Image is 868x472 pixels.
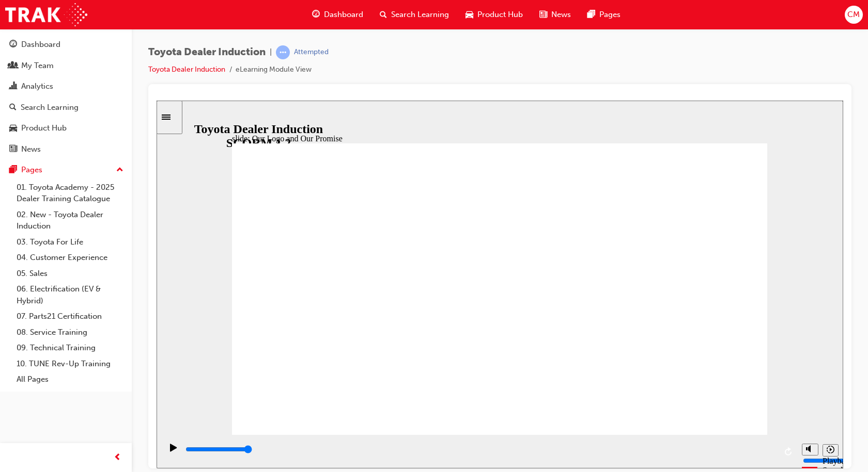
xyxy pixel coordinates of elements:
[12,308,128,324] a: 07. Parts21 Certification
[324,9,363,21] span: Dashboard
[4,77,128,96] a: Analytics
[12,180,128,207] a: 01. Toyota Academy - 2025 Dealer Training Catalogue
[599,9,621,21] span: Pages
[12,356,128,372] a: 10. TUNE Rev-Up Training
[12,371,128,387] a: All Pages
[12,324,128,340] a: 08. Service Training
[12,250,128,266] a: 04. Customer Experience
[270,46,272,58] span: |
[4,140,128,159] a: News
[12,281,128,308] a: 06. Electrification (EV & Hybrid)
[9,166,17,175] span: pages-icon
[9,40,17,50] span: guage-icon
[457,4,531,25] a: car-iconProduct Hub
[5,343,23,360] button: Play (Ctrl+Alt+P)
[21,80,53,92] div: Analytics
[21,143,41,155] div: News
[116,164,123,177] span: up-icon
[148,65,225,74] a: Toyota Dealer Induction
[148,46,266,58] span: Toyota Dealer Induction
[12,234,128,250] a: 03. Toyota For Life
[587,8,595,21] span: pages-icon
[9,145,17,154] span: news-icon
[371,4,457,25] a: search-iconSearch Learning
[391,9,449,21] span: Search Learning
[539,8,547,21] span: news-icon
[21,60,54,72] div: My Team
[640,334,681,368] div: misc controls
[645,343,662,355] button: Mute (Ctrl+Alt+M)
[666,344,682,356] button: Playback speed
[9,103,17,112] span: search-icon
[579,4,629,25] a: pages-iconPages
[9,61,17,71] span: people-icon
[12,207,128,234] a: 02. New - Toyota Dealer Induction
[380,8,387,21] span: search-icon
[294,47,329,57] div: Attempted
[4,119,128,138] a: Product Hub
[276,45,290,59] span: learningRecordVerb_ATTEMPT-icon
[9,124,17,133] span: car-icon
[847,9,860,21] span: CM
[5,334,640,368] div: playback controls
[12,340,128,356] a: 09. Technical Training
[21,122,67,134] div: Product Hub
[4,35,128,54] a: Dashboard
[4,56,128,75] a: My Team
[29,345,96,353] input: slide progress
[646,356,713,364] input: volume
[531,4,579,25] a: news-iconNews
[312,8,320,21] span: guage-icon
[477,9,523,21] span: Product Hub
[666,356,681,375] div: Playback Speed
[21,102,79,113] div: Search Learning
[625,344,640,359] button: Replay (Ctrl+Alt+R)
[21,39,60,51] div: Dashboard
[4,160,128,180] button: Pages
[114,451,121,464] span: prev-icon
[304,4,371,25] a: guage-iconDashboard
[21,164,42,176] div: Pages
[4,33,128,160] button: DashboardMy TeamAnalyticsSearch LearningProduct HubNews
[5,3,87,26] img: Trak
[4,98,128,117] a: Search Learning
[466,8,473,21] span: car-icon
[9,82,17,91] span: chart-icon
[236,64,312,76] li: eLearning Module View
[845,6,863,24] button: CM
[12,266,128,282] a: 05. Sales
[551,9,571,21] span: News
